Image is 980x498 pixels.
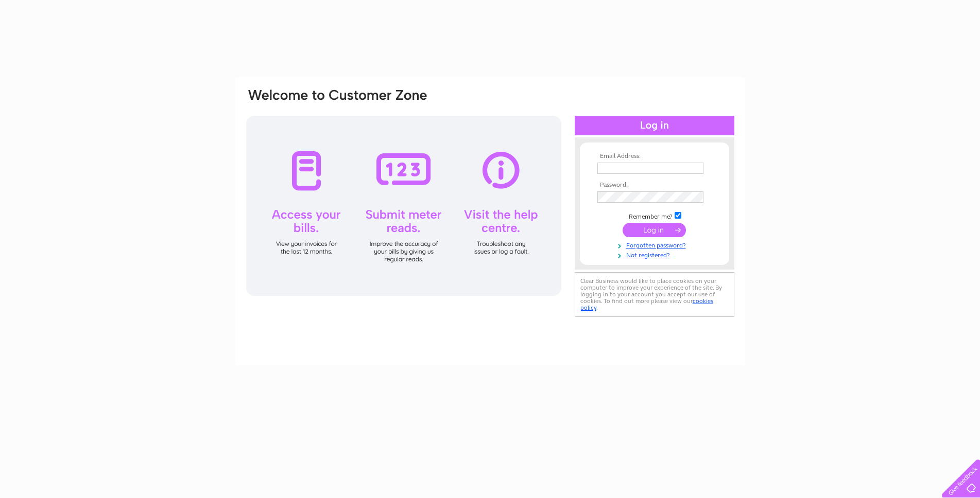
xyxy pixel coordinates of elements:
[595,153,714,160] th: Email Address:
[575,272,734,317] div: Clear Business would like to place cookies on your computer to improve your experience of the sit...
[595,210,714,221] td: Remember me?
[597,250,714,259] a: Not registered?
[595,182,714,189] th: Password:
[597,240,714,250] a: Forgotten password?
[580,297,713,311] a: cookies policy
[623,223,686,237] input: Submit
